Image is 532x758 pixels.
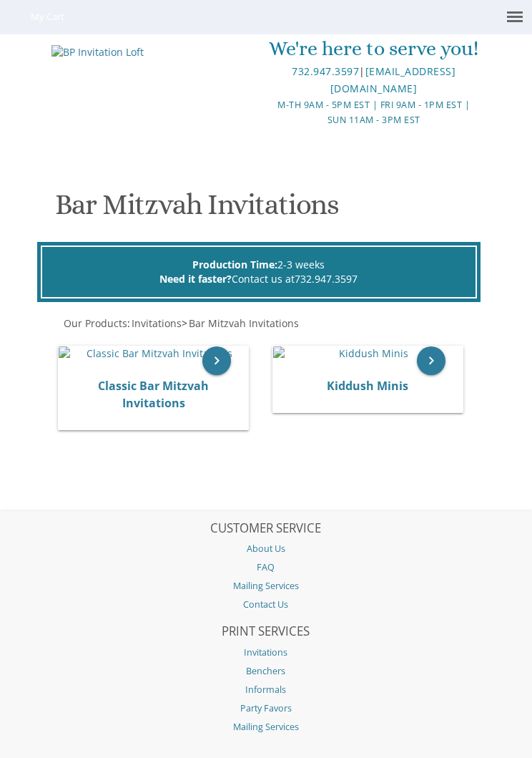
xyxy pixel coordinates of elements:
[132,316,182,330] span: Invitations
[202,346,231,375] a: keyboard_arrow_right
[295,272,358,286] a: 732.947.3597
[192,258,277,271] span: Production Time:
[51,681,481,699] a: Informals
[51,662,481,681] a: Benchers
[51,558,481,577] a: FAQ
[51,596,481,614] a: Contact Us
[267,34,480,63] div: We're here to serve you!
[159,272,232,286] span: Need it faster?
[51,718,481,737] a: Mailing Services
[51,45,144,59] img: BP Invitation Loft
[327,378,408,394] a: Kiddush Minis
[187,316,299,330] a: Bar Mitzvah Invitations
[130,316,182,330] a: Invitations
[182,316,299,330] span: >
[62,316,127,330] a: Our Products
[330,64,455,95] a: [EMAIL_ADDRESS][DOMAIN_NAME]
[267,63,480,97] div: |
[189,316,299,330] span: Bar Mitzvah Invitations
[51,625,481,639] h2: PRINT SERVICES
[51,577,481,596] a: Mailing Services
[51,540,481,558] a: About Us
[55,189,478,231] h1: Bar Mitzvah Invitations
[59,346,248,361] img: Classic Bar Mitzvah Invitations
[51,643,481,662] a: Invitations
[417,346,445,375] a: keyboard_arrow_right
[51,699,481,718] a: Party Favors
[51,522,481,536] h2: CUSTOMER SERVICE
[273,346,463,361] img: Kiddush Minis
[267,97,480,128] div: M-Th 9am - 5pm EST | Fri 9am - 1pm EST | Sun 11am - 3pm EST
[41,246,478,298] div: 2-3 weeks Contact us at
[51,316,481,331] div: :
[98,378,209,411] a: Classic Bar Mitzvah Invitations
[292,64,359,78] a: 732.947.3597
